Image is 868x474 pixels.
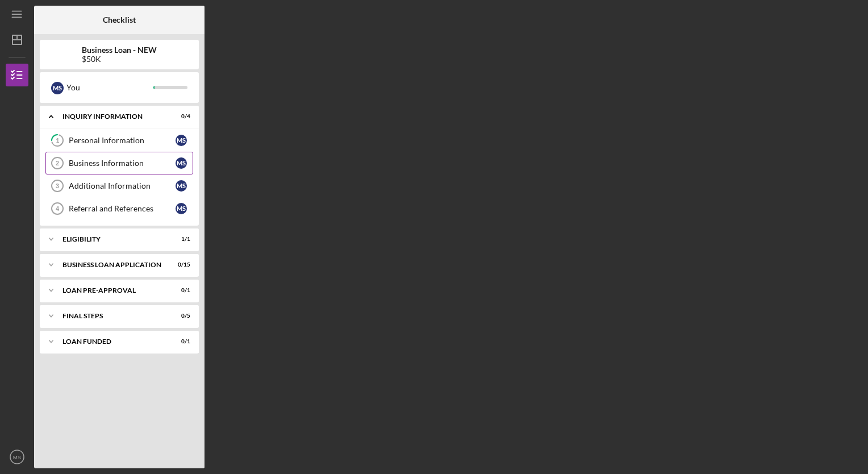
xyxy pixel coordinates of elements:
[66,78,153,97] div: You
[176,157,187,169] div: M S
[56,205,60,212] tspan: 4
[62,261,162,268] div: BUSINESS LOAN APPLICATION
[176,135,187,146] div: M S
[45,129,193,152] a: 1Personal InformationMS
[62,113,162,120] div: INQUIRY INFORMATION
[13,454,21,460] text: MS
[45,174,193,197] a: 3Additional InformationMS
[45,197,193,220] a: 4Referral and ReferencesMS
[56,182,59,189] tspan: 3
[62,236,162,243] div: ELIGIBILITY
[69,204,176,213] div: Referral and References
[51,82,64,94] div: M S
[69,136,176,145] div: Personal Information
[62,287,162,294] div: LOAN PRE-APPROVAL
[170,338,190,345] div: 0 / 1
[56,160,59,167] tspan: 2
[170,113,190,120] div: 0 / 4
[170,313,190,319] div: 0 / 5
[170,236,190,243] div: 1 / 1
[56,137,59,144] tspan: 1
[170,287,190,294] div: 0 / 1
[69,181,176,190] div: Additional Information
[176,180,187,192] div: M S
[6,446,28,468] button: MS
[69,159,176,168] div: Business Information
[62,313,162,319] div: FINAL STEPS
[62,338,162,345] div: LOAN FUNDED
[103,15,136,24] b: Checklist
[170,261,190,268] div: 0 / 15
[45,152,193,174] a: 2Business InformationMS
[82,45,157,55] b: Business Loan - NEW
[176,203,187,214] div: M S
[82,55,157,64] div: $50K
